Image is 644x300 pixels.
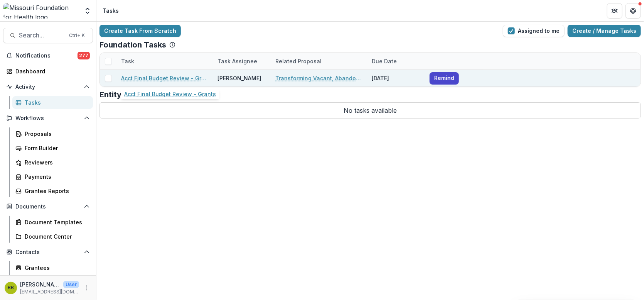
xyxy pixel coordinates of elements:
a: Payments [12,170,93,183]
div: Task Assignee [213,53,271,69]
button: Open entity switcher [82,3,93,19]
div: Related Proposal [271,57,326,65]
a: Grantee Reports [12,185,93,197]
button: Notifications277 [3,49,93,62]
button: Assigned to me [503,25,565,37]
div: Tasks [25,98,87,107]
div: Related Proposal [271,53,367,69]
nav: breadcrumb [99,5,122,16]
button: Open Documents [3,200,93,213]
a: Acct Final Budget Review - Grants [121,74,208,82]
div: Task [116,53,213,69]
button: Search... [3,28,93,43]
a: Create / Manage Tasks [568,25,641,37]
div: Due Date [367,53,425,69]
div: Dashboard [15,67,87,75]
button: More [82,283,91,293]
div: [DATE] [367,70,425,86]
div: Payments [25,173,87,181]
div: Form Builder [25,144,87,152]
div: Task Assignee [213,57,262,65]
button: Open Workflows [3,112,93,124]
div: Task [116,57,139,65]
button: Remind [430,72,459,85]
p: [EMAIL_ADDRESS][DOMAIN_NAME] [20,288,79,295]
div: Ctrl + K [67,31,86,40]
div: Document Center [25,232,87,241]
p: User [63,281,79,288]
button: Open Activity [3,81,93,93]
div: Tasks [103,7,119,15]
p: No tasks available [99,102,641,119]
span: Notifications [15,53,78,59]
a: Document Templates [12,216,93,229]
a: Document Center [12,230,93,243]
div: Brandy Boyer [8,285,14,290]
button: Partners [607,3,622,19]
div: Grantees [25,264,87,272]
span: Documents [15,203,81,210]
a: Dashboard [3,65,93,78]
span: Search... [19,32,64,39]
a: Tasks [12,96,93,109]
p: Entity Tasks [99,90,146,99]
a: Form Builder [12,142,93,154]
p: Foundation Tasks [99,40,166,49]
button: Get Help [625,3,641,19]
span: Activity [15,84,81,90]
a: Grantees [12,261,93,274]
div: Due Date [367,57,401,65]
span: Workflows [15,115,81,122]
img: Missouri Foundation for Health logo [3,3,79,19]
div: Document Templates [25,218,87,226]
div: Proposals [25,130,87,138]
div: Reviewers [25,158,87,166]
button: Open Contacts [3,246,93,258]
span: 277 [78,52,90,59]
a: Create Task From Scratch [99,25,181,37]
span: Contacts [15,249,81,256]
a: Proposals [12,127,93,140]
div: Grantee Reports [25,187,87,195]
a: Transforming Vacant, Abandoned, and Deteriorated (VAD) Properties through Court-Supervised Tax Sa... [275,74,362,82]
div: [PERSON_NAME] [217,74,261,82]
a: Reviewers [12,156,93,169]
p: [PERSON_NAME] [20,280,60,288]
